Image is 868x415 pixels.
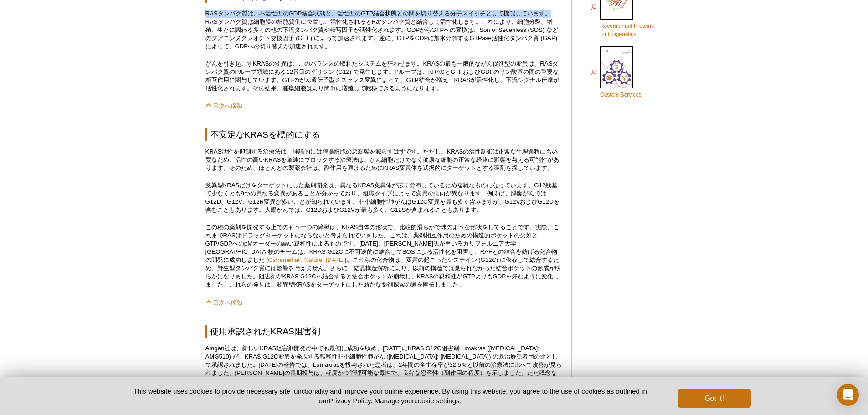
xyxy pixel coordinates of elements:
[205,344,562,385] p: Amgen社は、新しいKRAS阻害剤開発の中でも最初に成功を収め、[DATE]にKRAS G12C阻害剤Lumakras ([MEDICAL_DATA]: AMG510) が、KRAS G12C...
[600,23,654,37] span: Recombinant Proteins for Epigenetics
[268,256,345,263] a: Ostremet al., Nature. [DATE]
[205,299,243,306] a: 目次へ移動
[205,223,562,289] p: この種の薬剤を開発する上でのもう一つの障壁は、KRAS自体の形状で、比較的滑らかで球のような形状をしてることです。実際、これまでRASはドラッグターゲットにならないと考えられていました。これは、...
[590,46,642,100] a: Custom Services
[205,60,562,92] p: がんを引き起こすKRASの変異は、このバランスの取れたシステムを狂わせます。KRASの最も一般的ながん促進型の変異は、RASタンパク質のPループ領域にある12番目のグリシン (G12) で発生し...
[205,181,562,214] p: 変異型KRASだけをターゲットにした薬剤開発は、異なるKRAS変異体が広く分布しているため複雑なものになっています。G12残基で少なくとも9つの異なる変異があることが分かっており、組織タイプによ...
[205,325,562,338] h2: 使用承認されたKRAS阻害剤
[678,389,750,408] button: Got it!
[205,148,562,172] p: KRAS活性を抑制する治療法は、理論的には腫瘍細胞の悪影響を減らすはずです。ただし、KRASの活性制御は正常な生理過程にも必要なため、活性の高いKRASを単純にブロックする治療法は、がん細胞だけ...
[205,10,562,51] p: RASタンパク質は、不活性型のGDP結合状態と、活性型のGTP結合状態との間を切り替える分子スイッチとして機能しています。RASタンパク質は細胞膜の細胞質側に位置し、活性化されるとRafタンパク...
[600,92,642,98] span: Custom Services
[118,386,663,405] p: This website uses cookies to provide necessary site functionality and improve your online experie...
[205,102,243,109] a: 目次へ移動
[600,46,633,88] img: Custom_Services_cover
[205,128,562,141] h2: 不安定なKRASを標的にする
[837,384,859,406] div: Open Intercom Messenger
[329,397,370,405] a: Privacy Policy
[414,397,459,405] button: cookie settings
[288,256,301,263] em: et al.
